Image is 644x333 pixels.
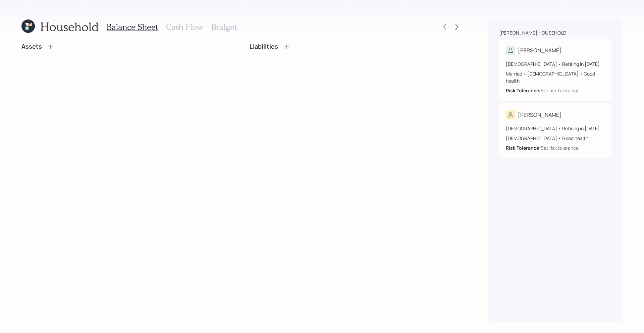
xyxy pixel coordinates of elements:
div: [DEMOGRAPHIC_DATA] • Retiring in [DATE] [506,125,605,132]
div: Set risk tolerance [541,87,579,94]
h3: Balance Sheet [107,22,158,32]
div: [PERSON_NAME] household [499,30,566,36]
h4: Assets [21,43,42,50]
div: Set risk tolerance [541,144,579,151]
h3: Cash Flow [166,22,203,32]
b: Risk Tolerance: [506,87,541,94]
b: Risk Tolerance: [506,145,541,151]
div: [PERSON_NAME] [518,111,561,119]
div: [PERSON_NAME] [518,46,561,54]
h3: Budget [211,22,237,32]
div: [DEMOGRAPHIC_DATA] • Retiring in [DATE] [506,60,605,67]
h4: Liabilities [250,43,278,50]
div: [DEMOGRAPHIC_DATA] • Good health [506,135,605,142]
h1: Household [40,19,99,34]
div: Married • [DEMOGRAPHIC_DATA] • Good health [506,70,605,84]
